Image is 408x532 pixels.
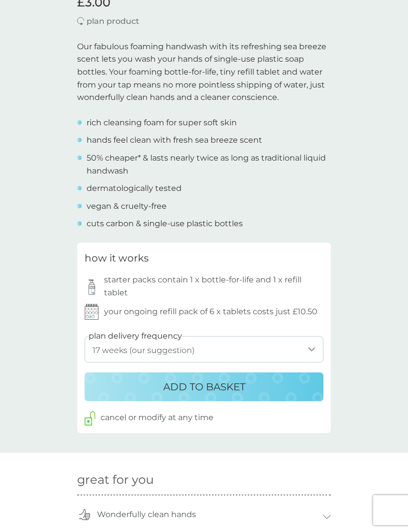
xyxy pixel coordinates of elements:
img: thumbs-up-icon.svg [79,509,90,520]
p: vegan & cruelty-free [87,200,167,213]
p: plan product [87,15,139,28]
h2: great for you [77,473,331,487]
p: your ongoing refill pack of 6 x tablets costs just £10.50 [104,305,317,318]
h3: how it works [85,250,149,266]
p: ADD TO BASKET [163,379,245,395]
label: plan delivery frequency [89,330,182,343]
p: cancel or modify at any time [101,411,213,424]
button: ADD TO BASKET [85,372,323,401]
p: dermatologically tested [87,182,182,195]
p: cuts carbon & single-use plastic bottles [87,217,243,230]
p: Our fabulous foaming handwash with its refreshing sea breeze scent lets you wash your hands of si... [77,40,331,104]
p: hands feel clean with fresh sea breeze scent [87,134,262,147]
p: starter packs contain 1 x bottle-for-life and 1 x refill tablet [104,273,323,299]
p: rich cleansing foam for super soft skin [87,116,237,129]
p: Wonderfully clean hands [92,503,201,526]
p: 50% cheaper* & lasts nearly twice as long as traditional liquid handwash [87,152,331,177]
